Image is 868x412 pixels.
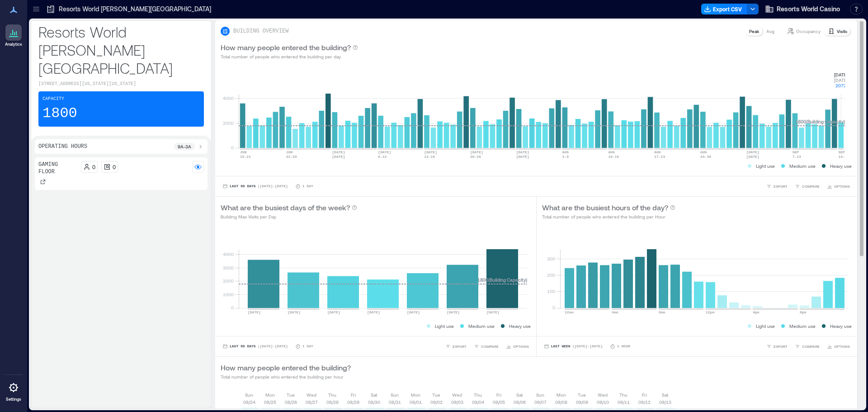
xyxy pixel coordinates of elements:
tspan: 2000 [223,278,234,284]
button: EXPORT [764,342,789,351]
text: [DATE] [486,310,500,314]
text: AUG [562,150,569,154]
tspan: 0 [231,305,234,310]
p: 09/11 [618,398,630,406]
text: JUN [240,150,247,154]
p: Avg [766,28,774,35]
button: COMPARE [793,342,821,351]
p: 08/30 [368,398,380,406]
button: Last Week |[DATE]-[DATE] [542,342,604,351]
tspan: 0 [231,145,234,150]
text: [DATE] [288,310,301,314]
p: Light use [435,322,454,330]
text: [DATE] [327,310,340,314]
text: [DATE] [746,150,759,154]
p: Heavy use [830,162,852,170]
p: How many people entered the building? [221,42,351,53]
text: [DATE] [248,310,261,314]
button: Export CSV [701,4,747,14]
p: Resorts World [PERSON_NAME][GEOGRAPHIC_DATA] [38,23,204,77]
p: Occupancy [796,28,821,35]
p: 0 [113,163,116,170]
text: AUG [654,150,661,154]
p: BUILDING OVERVIEW [233,28,288,35]
p: 1 Day [302,344,313,349]
a: Settings [3,377,24,405]
p: Tue [287,391,295,398]
p: What are the busiest days of the week? [221,202,350,213]
p: Sun [536,391,544,398]
text: 7-13 [793,155,801,159]
tspan: 4000 [223,95,234,101]
button: COMPARE [793,182,821,191]
text: SEP [838,150,845,154]
text: JUN [286,150,293,154]
button: OPTIONS [825,182,852,191]
button: Last 90 Days |[DATE]-[DATE] [221,182,290,191]
tspan: 300 [547,256,555,261]
p: Sun [245,391,253,398]
p: Medium use [468,322,495,330]
text: [DATE] [424,150,437,154]
text: [DATE] [378,150,391,154]
tspan: 3000 [223,265,234,270]
p: Mon [411,391,420,398]
text: [DATE] [516,155,529,159]
span: COMPARE [802,184,820,189]
button: Last 90 Days |[DATE]-[DATE] [221,342,290,351]
p: 09/12 [638,398,651,406]
p: 1800 [42,104,77,123]
text: 20-26 [470,155,481,159]
p: 1 Day [302,184,313,189]
text: 4am [612,310,618,314]
p: [STREET_ADDRESS][US_STATE][US_STATE] [38,81,204,88]
p: Wed [452,391,462,398]
span: EXPORT [774,344,788,349]
p: 08/25 [264,398,276,406]
p: 9a - 3a [178,143,191,150]
p: Light use [756,162,775,170]
p: Fri [642,391,647,398]
p: Heavy use [830,322,852,330]
p: 09/07 [534,398,547,406]
button: Resorts World Casino [762,2,843,16]
p: Sat [662,391,668,398]
text: [DATE] [367,310,380,314]
p: 09/08 [555,398,567,406]
p: 09/02 [430,398,443,406]
text: [DATE] [332,150,345,154]
p: 08/27 [306,398,318,406]
p: Analytics [5,42,22,47]
p: Thu [619,391,627,398]
p: Wed [307,391,316,398]
tspan: 200 [547,272,555,278]
span: Resorts World Casino [777,5,840,14]
p: 09/01 [410,398,422,406]
span: COMPARE [481,344,499,349]
p: Fri [496,391,501,398]
p: 09/03 [451,398,463,406]
text: 14-20 [838,155,849,159]
p: 1 Hour [617,344,630,349]
p: 09/05 [493,398,505,406]
text: 8am [659,310,665,314]
span: OPTIONS [834,184,850,189]
p: Visits [837,28,847,35]
text: 15-21 [240,155,251,159]
p: Settings [6,397,21,402]
span: EXPORT [774,184,788,189]
p: Tue [578,391,586,398]
p: Fri [351,391,356,398]
p: Capacity [42,95,64,103]
a: Analytics [2,22,25,50]
p: 08/31 [389,398,401,406]
p: Total number of people who entered the building per day [221,53,358,60]
text: 12am [565,310,573,314]
text: 4pm [753,310,759,314]
p: 0 [92,163,95,170]
p: Thu [328,391,336,398]
button: OPTIONS [504,342,531,351]
text: 10-16 [608,155,619,159]
text: 8pm [800,310,807,314]
tspan: 2000 [223,120,234,126]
